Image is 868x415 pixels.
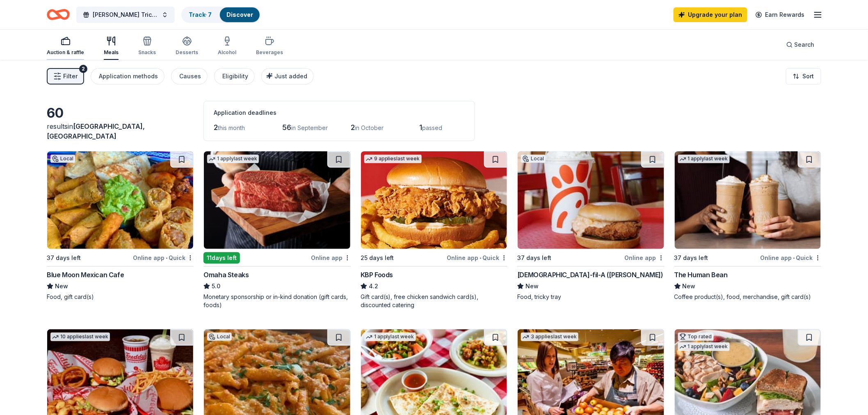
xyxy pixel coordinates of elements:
div: Meals [104,49,119,56]
a: Image for Omaha Steaks 1 applylast week11days leftOnline appOmaha Steaks5.0Monetary sponsorship o... [203,151,350,309]
button: Alcohol [218,33,236,60]
div: Local [207,333,232,341]
a: Image for KBP Foods9 applieslast week25 days leftOnline app•QuickKBP Foods4.2Gift card(s), free c... [361,151,507,309]
div: Online app [625,253,665,263]
button: Just added [261,68,314,84]
div: 60 [47,105,194,121]
div: 1 apply last week [364,333,416,341]
div: [DEMOGRAPHIC_DATA]-fil-A ([PERSON_NAME]) [517,270,663,280]
div: Application methods [99,71,158,81]
span: • [793,255,795,261]
div: Monetary sponsorship or in-kind donation (gift cards, foods) [203,293,350,309]
button: Desserts [176,33,198,60]
a: Image for The Human Bean1 applylast week37 days leftOnline app•QuickThe Human BeanNewCoffee produ... [674,151,821,301]
div: Local [521,155,546,163]
div: Top rated [678,333,714,341]
div: 1 apply last week [207,155,259,163]
span: 2 [351,123,355,132]
span: Sort [803,71,814,81]
img: Image for Chick-fil-A (Ramsey) [518,151,664,249]
span: 56 [282,123,291,132]
span: • [480,255,481,261]
div: 1 apply last week [678,342,730,351]
span: in [47,122,145,140]
button: Search [780,36,821,53]
div: 25 days left [361,253,394,263]
div: 2 [79,65,87,73]
a: Upgrade your plan [674,7,747,22]
a: Earn Rewards [751,7,810,22]
div: Application deadlines [214,108,465,118]
div: Eligibility [222,71,248,81]
span: 5.0 [212,281,220,291]
div: 10 applies last week [50,333,110,341]
div: Local [50,155,75,163]
div: 37 days left [517,253,551,263]
div: Online app [311,253,351,263]
div: 3 applies last week [521,333,578,341]
div: Coffee product(s), food, merchandise, gift card(s) [674,293,821,301]
button: Sort [786,68,821,84]
span: this month [218,124,245,131]
img: Image for KBP Foods [361,151,507,249]
div: Online app Quick [761,253,821,263]
span: Just added [274,73,307,80]
a: Track· 7 [189,11,212,18]
span: New [55,281,68,291]
div: Food, gift card(s) [47,293,194,301]
div: Desserts [176,49,198,56]
div: KBP Foods [361,270,393,280]
span: in October [355,124,384,131]
div: Auction & raffle [47,49,84,56]
div: results [47,121,194,141]
div: Alcohol [218,49,236,56]
button: Filter2 [47,68,84,84]
span: • [166,255,167,261]
div: Beverages [256,49,283,56]
span: Search [795,40,815,50]
span: 4.2 [369,281,378,291]
span: New [683,281,696,291]
img: Image for The Human Bean [675,151,821,249]
div: Gift card(s), free chicken sandwich card(s), discounted catering [361,293,507,309]
div: The Human Bean [674,270,728,280]
button: [PERSON_NAME] Tricky Tray [76,7,175,23]
span: New [525,281,539,291]
div: Omaha Steaks [203,270,249,280]
div: Snacks [138,49,156,56]
span: Filter [63,71,78,81]
div: 37 days left [674,253,708,263]
span: [GEOGRAPHIC_DATA], [GEOGRAPHIC_DATA] [47,122,145,140]
div: Blue Moon Mexican Cafe [47,270,124,280]
a: Discover [226,11,253,18]
span: 1 [419,123,422,132]
button: Beverages [256,33,283,60]
button: Auction & raffle [47,33,84,60]
button: Snacks [138,33,156,60]
button: Meals [104,33,119,60]
button: Track· 7Discover [181,7,260,23]
a: Image for Blue Moon Mexican CafeLocal37 days leftOnline app•QuickBlue Moon Mexican CafeNewFood, g... [47,151,194,301]
button: Application methods [91,68,164,84]
div: 11 days left [203,252,240,264]
button: Causes [171,68,208,84]
a: Image for Chick-fil-A (Ramsey)Local37 days leftOnline app[DEMOGRAPHIC_DATA]-fil-A ([PERSON_NAME])... [517,151,664,301]
button: Eligibility [214,68,255,84]
img: Image for Omaha Steaks [204,151,350,249]
span: 2 [214,123,218,132]
span: [PERSON_NAME] Tricky Tray [93,10,158,20]
div: Causes [179,71,201,81]
div: 9 applies last week [364,155,422,163]
span: passed [422,124,442,131]
div: Online app Quick [133,253,194,263]
div: 37 days left [47,253,81,263]
img: Image for Blue Moon Mexican Cafe [47,151,193,249]
div: 1 apply last week [678,155,730,163]
span: in September [291,124,328,131]
a: Home [47,5,70,24]
div: Food, tricky tray [517,293,664,301]
div: Online app Quick [447,253,507,263]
